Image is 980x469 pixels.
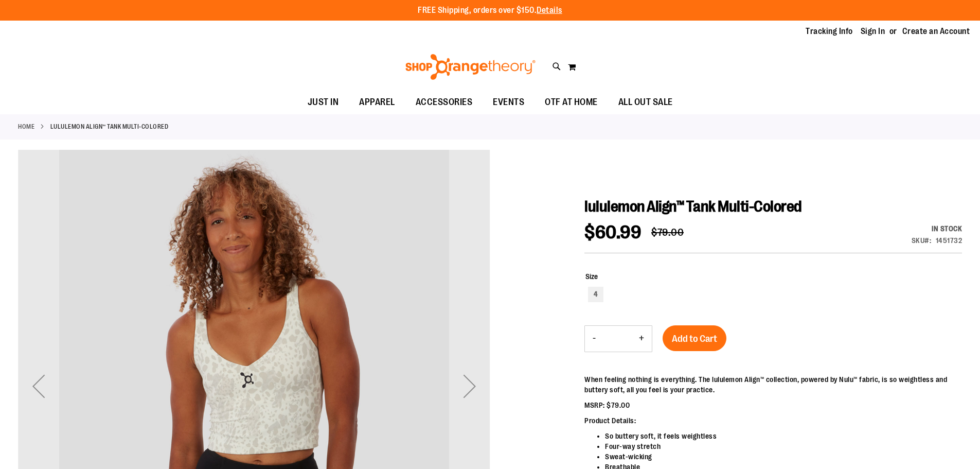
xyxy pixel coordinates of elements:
div: In stock [912,223,963,234]
button: Increase product quantity [631,326,652,352]
button: Decrease product quantity [585,326,603,352]
p: MSRP: $79.00 [584,400,962,410]
li: So buttery soft, it feels weightless [605,431,962,441]
p: Product Details: [584,415,962,426]
span: APPAREL [359,91,395,114]
p: When feeling nothing is everything. The lululemon Align™ collection, powered by Nulu™ fabric, is ... [584,374,962,395]
span: Size [585,272,598,281]
span: Add to Cart [672,333,717,344]
span: OTF AT HOME [545,91,598,114]
input: Product quantity [603,326,631,351]
button: Add to Cart [663,325,726,351]
span: $60.99 [584,222,641,243]
li: Four-way stretch [605,441,962,451]
span: ACCESSORIES [416,91,473,114]
span: EVENTS [493,91,524,114]
a: Create an Account [902,26,970,37]
span: ALL OUT SALE [618,91,673,114]
span: lululemon Align™ Tank Multi-Colored [584,198,802,215]
p: FREE Shipping, orders over $150. [418,5,562,16]
span: $79.00 [651,227,684,238]
a: Sign In [861,26,885,37]
div: 1451732 [936,235,963,246]
a: Home [18,122,34,131]
a: Details [537,6,562,15]
strong: lululemon Align™ Tank Multi-Colored [50,122,169,131]
strong: SKU [912,236,932,245]
a: Tracking Info [806,26,853,37]
img: Shop Orangetheory [404,54,537,80]
span: JUST IN [308,91,339,114]
div: Availability [912,223,963,234]
div: 4 [588,287,603,302]
li: Sweat-wicking [605,451,962,462]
